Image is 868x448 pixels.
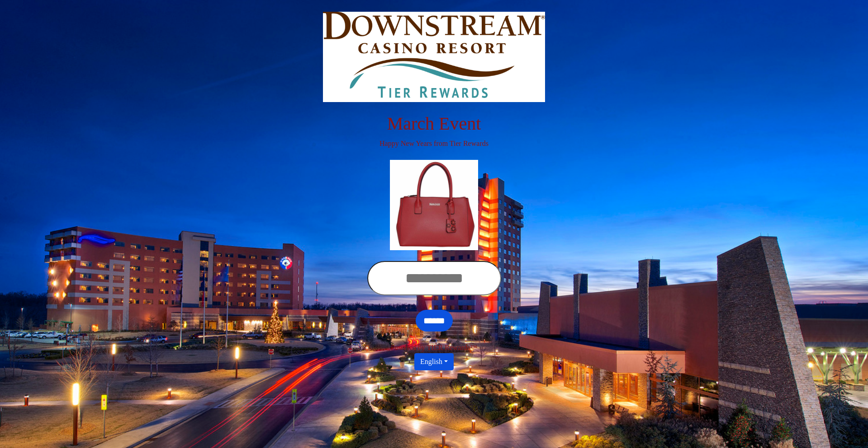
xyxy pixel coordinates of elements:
[391,344,477,351] span: Powered by TIER Rewards™
[414,353,454,370] button: English
[323,12,545,102] img: Logo
[390,160,479,250] img: Center Image
[183,138,685,149] p: Happy New Years from Tier Rewards
[183,113,685,135] h1: March Event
